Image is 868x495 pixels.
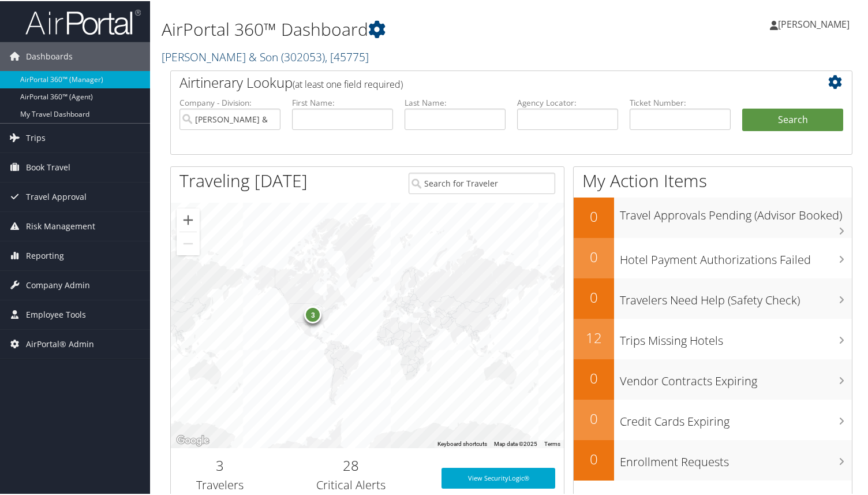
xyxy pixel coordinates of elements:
h3: Travel Approvals Pending (Advisor Booked) [620,200,852,222]
h1: AirPortal 360™ Dashboard [162,16,628,40]
h2: 0 [574,206,614,225]
h1: My Action Items [574,168,852,192]
h2: 28 [278,455,424,474]
a: Open this area in Google Maps (opens a new window) [174,432,212,447]
a: 0Credit Cards Expiring [574,399,852,439]
a: 0Travelers Need Help (Safety Check) [574,277,852,318]
input: Search for Traveler [409,172,555,193]
img: airportal-logo.png [25,8,141,35]
h3: Travelers [179,476,260,492]
h3: Critical Alerts [278,476,424,492]
h3: Credit Cards Expiring [620,407,852,429]
a: View SecurityLogic® [442,467,555,487]
button: Zoom out [177,231,200,254]
span: Book Travel [26,152,70,181]
h2: 0 [574,367,614,387]
h3: Travelers Need Help (Safety Check) [620,285,852,307]
span: (at least one field required) [293,77,403,90]
label: First Name: [292,96,393,107]
span: Reporting [26,240,64,269]
h2: 0 [574,286,614,306]
a: 0Travel Approvals Pending (Advisor Booked) [574,196,852,237]
h2: 0 [574,448,614,468]
label: Ticket Number: [630,96,731,107]
img: Google [174,432,212,447]
a: Terms (opens in new tab) [544,440,560,446]
h2: Airtinerary Lookup [179,72,787,91]
h2: 3 [179,455,260,474]
h3: Hotel Payment Authorizations Failed [620,245,852,267]
button: Search [742,107,843,131]
span: Trips [26,122,46,151]
span: Company Admin [26,270,90,299]
label: Company - Division: [179,96,280,107]
a: 0Enrollment Requests [574,439,852,479]
a: 0Vendor Contracts Expiring [574,358,852,399]
span: ( 302053 ) [281,48,325,64]
span: Map data ©2025 [494,440,537,446]
h1: Traveling [DATE] [179,168,308,192]
h2: 0 [574,246,614,266]
h3: Enrollment Requests [620,447,852,469]
span: [PERSON_NAME] [778,17,850,29]
h2: 12 [574,327,614,347]
a: [PERSON_NAME] & Son [162,48,369,64]
a: 12Trips Missing Hotels [574,318,852,358]
span: AirPortal® Admin [26,329,94,358]
span: Employee Tools [26,299,86,328]
button: Keyboard shortcuts [437,439,487,447]
label: Last Name: [405,96,506,107]
h2: 0 [574,408,614,427]
span: Risk Management [26,211,95,240]
div: 3 [304,305,321,322]
button: Zoom in [177,207,200,230]
a: 0Hotel Payment Authorizations Failed [574,237,852,277]
h3: Trips Missing Hotels [620,326,852,348]
h3: Vendor Contracts Expiring [620,366,852,388]
span: , [ 45775 ] [325,48,369,64]
span: Travel Approval [26,181,87,210]
span: Dashboards [26,41,73,70]
label: Agency Locator: [517,96,618,107]
a: [PERSON_NAME] [770,6,861,40]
